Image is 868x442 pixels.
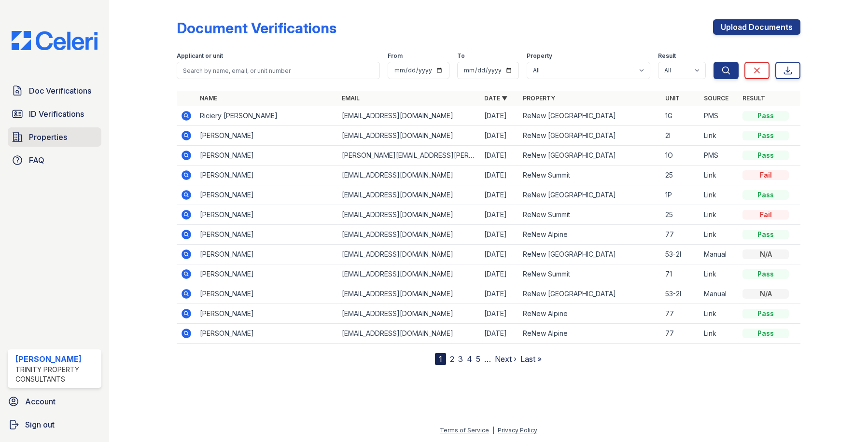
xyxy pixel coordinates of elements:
[342,95,360,102] a: Email
[742,249,789,259] div: N/A
[338,205,480,225] td: [EMAIL_ADDRESS][DOMAIN_NAME]
[700,225,739,245] td: Link
[480,205,519,225] td: [DATE]
[4,31,105,50] img: CE_Logo_Blue-a8612792a0a2168367f1c8372b55b34899dd931a85d93a1a3d3e32e68fde9ad4.png
[527,52,552,60] label: Property
[704,95,728,102] a: Source
[742,131,789,140] div: Pass
[29,131,67,143] span: Properties
[742,329,789,338] div: Pass
[8,104,101,124] a: ID Verifications
[177,52,223,60] label: Applicant or unit
[700,185,739,205] td: Link
[177,19,336,37] div: Document Verifications
[196,225,338,245] td: [PERSON_NAME]
[661,324,700,344] td: 77
[25,419,55,430] span: Sign out
[435,353,446,365] div: 1
[15,353,98,365] div: [PERSON_NAME]
[519,284,661,304] td: ReNew [GEOGRAPHIC_DATA]
[196,166,338,185] td: [PERSON_NAME]
[480,225,519,245] td: [DATE]
[25,396,56,407] span: Account
[4,392,105,411] a: Account
[338,304,480,324] td: [EMAIL_ADDRESS][DOMAIN_NAME]
[519,225,661,245] td: ReNew Alpine
[742,190,789,200] div: Pass
[8,127,101,147] a: Properties
[480,166,519,185] td: [DATE]
[713,19,800,35] a: Upload Documents
[338,166,480,185] td: [EMAIL_ADDRESS][DOMAIN_NAME]
[700,166,739,185] td: Link
[700,205,739,225] td: Link
[519,185,661,205] td: ReNew [GEOGRAPHIC_DATA]
[742,170,789,180] div: Fail
[29,154,44,166] span: FAQ
[177,62,380,79] input: Search by name, email, or unit number
[196,205,338,225] td: [PERSON_NAME]
[338,225,480,245] td: [EMAIL_ADDRESS][DOMAIN_NAME]
[200,95,217,102] a: Name
[196,146,338,166] td: [PERSON_NAME]
[700,324,739,344] td: Link
[29,108,84,120] span: ID Verifications
[196,126,338,146] td: [PERSON_NAME]
[338,185,480,205] td: [EMAIL_ADDRESS][DOMAIN_NAME]
[338,106,480,126] td: [EMAIL_ADDRESS][DOMAIN_NAME]
[458,354,463,364] a: 3
[519,126,661,146] td: ReNew [GEOGRAPHIC_DATA]
[480,126,519,146] td: [DATE]
[440,427,489,434] a: Terms of Service
[476,354,480,364] a: 5
[661,245,700,264] td: 53-2I
[661,185,700,205] td: 1P
[8,81,101,100] a: Doc Verifications
[661,264,700,284] td: 71
[742,269,789,279] div: Pass
[519,304,661,324] td: ReNew Alpine
[742,230,789,239] div: Pass
[8,151,101,170] a: FAQ
[484,95,507,102] a: Date ▼
[661,106,700,126] td: 1G
[196,185,338,205] td: [PERSON_NAME]
[15,365,98,384] div: Trinity Property Consultants
[742,309,789,318] div: Pass
[338,126,480,146] td: [EMAIL_ADDRESS][DOMAIN_NAME]
[700,304,739,324] td: Link
[661,166,700,185] td: 25
[700,106,739,126] td: PMS
[519,106,661,126] td: ReNew [GEOGRAPHIC_DATA]
[519,264,661,284] td: ReNew Summit
[196,304,338,324] td: [PERSON_NAME]
[519,205,661,225] td: ReNew Summit
[520,354,542,364] a: Last »
[665,95,680,102] a: Unit
[519,146,661,166] td: ReNew [GEOGRAPHIC_DATA]
[196,245,338,264] td: [PERSON_NAME]
[700,264,739,284] td: Link
[196,324,338,344] td: [PERSON_NAME]
[495,354,517,364] a: Next ›
[480,284,519,304] td: [DATE]
[480,304,519,324] td: [DATE]
[480,245,519,264] td: [DATE]
[480,106,519,126] td: [DATE]
[519,245,661,264] td: ReNew [GEOGRAPHIC_DATA]
[338,146,480,166] td: [PERSON_NAME][EMAIL_ADDRESS][PERSON_NAME][DOMAIN_NAME]
[196,106,338,126] td: Riciery [PERSON_NAME]
[480,185,519,205] td: [DATE]
[498,427,537,434] a: Privacy Policy
[661,205,700,225] td: 25
[661,225,700,245] td: 77
[661,284,700,304] td: 53-2I
[700,146,739,166] td: PMS
[457,52,465,60] label: To
[742,289,789,299] div: N/A
[519,166,661,185] td: ReNew Summit
[661,126,700,146] td: 2I
[338,324,480,344] td: [EMAIL_ADDRESS][DOMAIN_NAME]
[4,415,105,434] a: Sign out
